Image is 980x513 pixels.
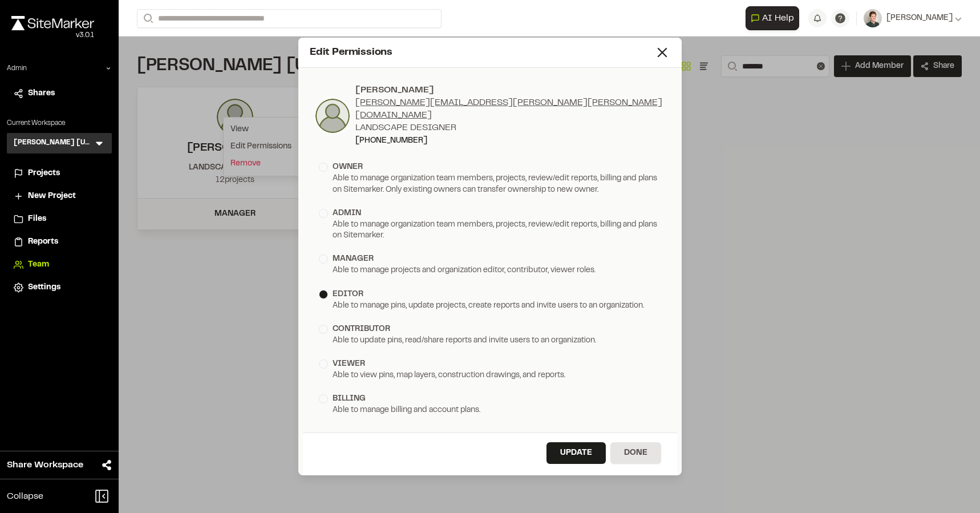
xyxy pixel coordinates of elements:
[14,258,105,271] a: Team
[137,9,157,28] button: Search
[7,118,112,128] p: Current Workspace
[28,87,55,100] span: Shares
[14,138,94,149] h3: [PERSON_NAME] [US_STATE]
[762,11,794,25] span: AI Help
[14,213,105,225] a: Files
[7,63,27,74] p: Admin
[864,9,882,27] img: User
[14,87,105,100] a: Shares
[28,258,49,271] span: Team
[11,30,94,41] div: Oh geez...please don't...
[314,98,351,134] img: photo
[28,167,60,180] span: Projects
[746,6,804,30] div: Open AI Assistant
[28,213,46,225] span: Files
[7,458,83,472] span: Share Workspace
[746,6,799,30] button: Open AI Assistant
[319,173,661,196] div: Able to manage organization team members, projects, review/edit reports, billing and plans on Sit...
[28,190,76,203] span: New Project
[28,281,60,294] span: Settings
[7,490,43,503] span: Collapse
[14,167,105,180] a: Projects
[11,16,94,30] img: rebrand.png
[14,190,105,203] a: New Project
[886,12,953,25] span: [PERSON_NAME]
[14,236,105,248] a: Reports
[28,236,58,248] span: Reports
[864,9,962,27] button: [PERSON_NAME]
[14,281,105,294] a: Settings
